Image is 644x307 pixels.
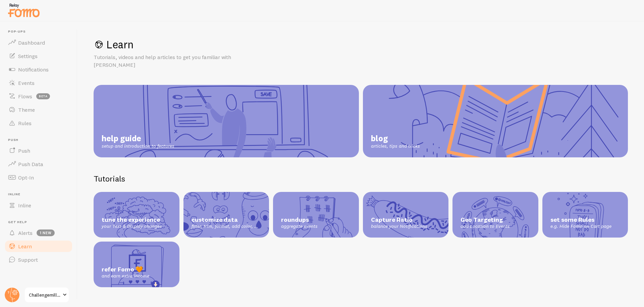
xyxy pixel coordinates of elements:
a: help guide setup and introduction to features [94,85,359,157]
h2: Tutorials [94,173,628,184]
span: beta [36,93,50,99]
span: Pop-ups [8,30,73,34]
span: Rules [18,120,32,126]
span: filter, trim, format, add color, ... [192,223,261,229]
span: 1 new [37,229,55,236]
a: Learn [4,240,73,253]
span: add Location to Events [461,223,530,229]
a: Settings [4,49,73,63]
a: blog articles, tips and tricks [363,85,628,157]
a: Rules [4,116,73,130]
a: Inline [4,199,73,212]
span: Learn [18,243,32,250]
span: Geo Targeting [461,216,530,224]
span: setup and introduction to features [102,143,174,149]
a: Push [4,144,73,157]
span: Alerts [18,229,33,236]
span: aggregate events [281,223,351,229]
span: articles, tips and tricks [371,143,420,149]
h1: Learn [94,38,628,51]
span: Dashboard [18,39,45,46]
span: set some Rules [550,216,620,224]
span: Challengemillion [29,291,61,299]
a: Dashboard [4,36,73,49]
span: Support [18,256,38,263]
span: tune the experience [102,216,171,224]
a: Theme [4,103,73,116]
a: Opt-In [4,171,73,184]
span: Capture Ratio [371,216,441,224]
a: Notifications [4,63,73,76]
span: e.g. Hide Fomo on Cart page [550,223,620,229]
span: Push Data [18,161,43,167]
span: customize data [192,216,261,224]
img: fomo-relay-logo-orange.svg [7,2,41,19]
span: Push [8,138,73,142]
span: Get Help [8,220,73,224]
span: and earn extra income [102,273,171,279]
span: Notifications [18,66,49,73]
span: Opt-In [18,174,34,181]
span: Events [18,80,35,86]
a: Alerts 1 new [4,226,73,240]
a: Events [4,76,73,90]
span: roundups [281,216,351,224]
span: your Text & Display changes [102,223,171,229]
a: Support [4,253,73,266]
span: Push [18,147,30,154]
a: Push Data [4,157,73,171]
span: refer Fomo 🧡 [102,266,171,273]
span: blog [371,133,420,143]
span: Flows [18,93,32,100]
span: Inline [18,202,31,209]
span: Theme [18,106,35,113]
a: Flows beta [4,90,73,103]
span: Settings [18,53,38,59]
a: Challengemillion [24,287,69,303]
p: Tutorials, videos and help articles to get you familiar with [PERSON_NAME] [94,53,255,69]
span: balance your Notifications [371,223,441,229]
span: Inline [8,192,73,197]
span: help guide [102,133,174,143]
